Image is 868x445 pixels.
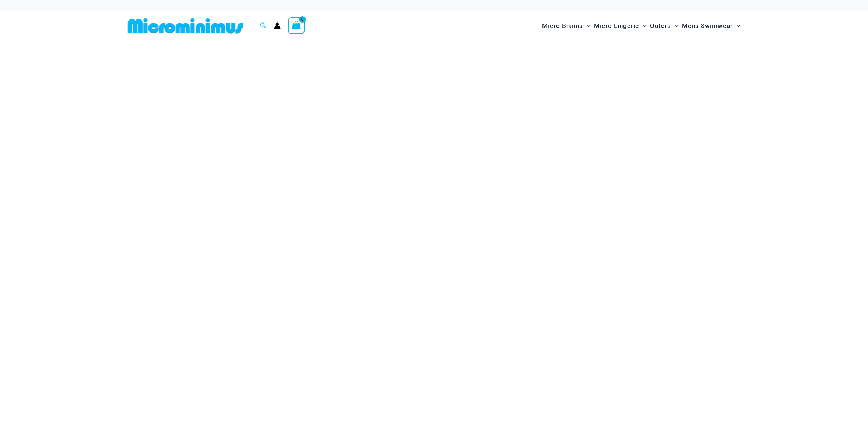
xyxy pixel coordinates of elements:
span: Mens Swimwear [682,17,733,35]
span: Menu Toggle [671,17,678,35]
a: Micro LingerieMenu ToggleMenu Toggle [592,15,648,37]
span: Menu Toggle [733,17,740,35]
nav: Site Navigation [539,14,744,38]
span: Micro Bikinis [542,17,583,35]
a: Account icon link [274,22,281,29]
span: Menu Toggle [583,17,590,35]
a: Micro BikinisMenu ToggleMenu Toggle [540,15,592,37]
span: Menu Toggle [639,17,646,35]
span: Outers [650,17,671,35]
img: MM SHOP LOGO FLAT [125,18,246,34]
a: View Shopping Cart, empty [288,17,305,34]
a: Search icon link [260,21,267,31]
a: Mens SwimwearMenu ToggleMenu Toggle [680,15,742,37]
a: OutersMenu ToggleMenu Toggle [648,15,680,37]
span: Micro Lingerie [594,17,639,35]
